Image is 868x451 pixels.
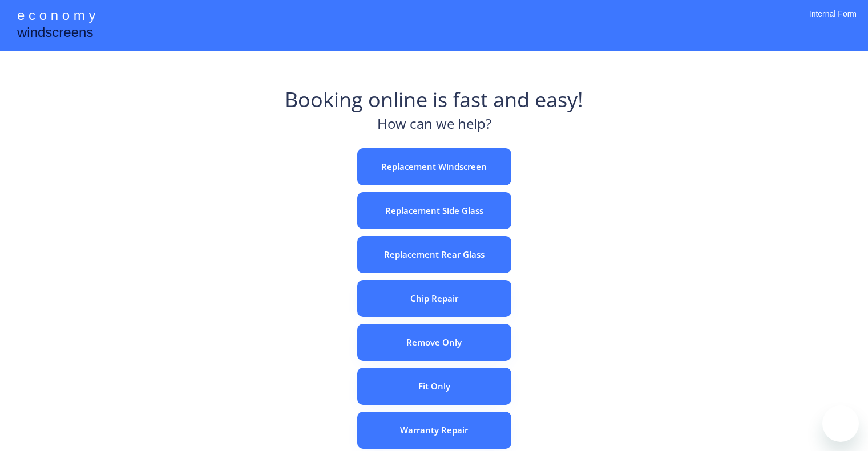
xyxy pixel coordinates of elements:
[822,405,859,442] iframe: Button to launch messaging window
[357,192,511,229] button: Replacement Side Glass
[357,148,511,185] button: Replacement Windscreen
[377,114,491,140] div: How can we help?
[809,9,857,34] div: Internal Form
[17,6,95,27] div: e c o n o m y
[357,368,511,405] button: Fit Only
[357,412,511,449] button: Warranty Repair
[357,324,511,361] button: Remove Only
[17,23,93,45] div: windscreens
[285,86,583,114] div: Booking online is fast and easy!
[357,236,511,273] button: Replacement Rear Glass
[357,280,511,317] button: Chip Repair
